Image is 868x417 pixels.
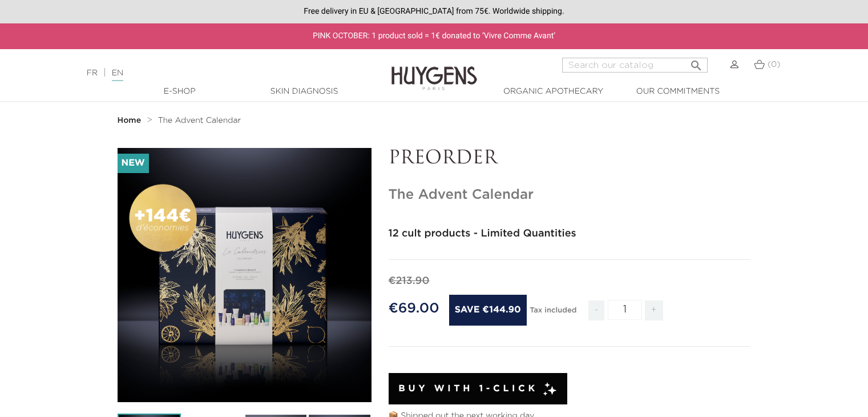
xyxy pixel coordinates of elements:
[118,154,149,173] li: New
[123,86,237,98] a: E-Shop
[768,61,780,69] span: (0)
[645,300,663,320] span: +
[158,117,241,125] span: The Advent Calendar
[389,228,576,239] strong: 12 cult products - Limited Quantities
[689,55,703,69] i: 
[389,302,439,315] span: €69.00
[118,117,142,125] strong: Home
[588,300,604,320] span: -
[496,86,611,98] a: Organic Apothecary
[389,187,751,203] h1: The Advent Calendar
[389,148,751,170] p: PREORDER
[247,86,361,98] a: Skin Diagnosis
[686,54,706,70] button: 
[562,58,708,73] input: Search
[158,116,241,125] a: The Advent Calendar
[87,69,98,77] a: FR
[81,66,353,80] div: |
[608,300,642,320] input: Quantity
[389,276,430,286] span: €213.90
[449,295,527,326] span: Save €144.90
[118,116,144,125] a: Home
[391,48,477,92] img: Huygens
[112,69,123,81] a: EN
[530,298,576,329] div: Tax included
[621,86,735,98] a: Our commitments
